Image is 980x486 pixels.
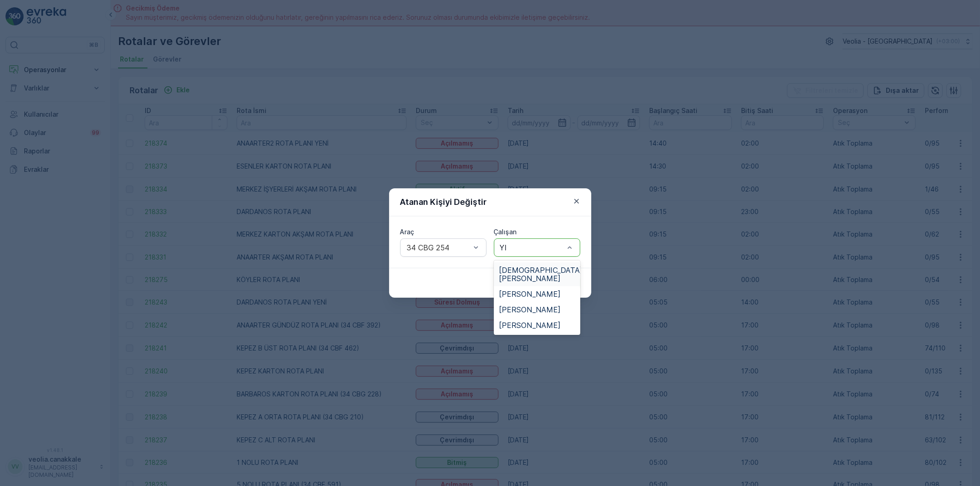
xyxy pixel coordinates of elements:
[400,228,414,236] label: Araç
[499,290,561,298] span: [PERSON_NAME]
[494,228,517,236] label: Çalışan
[400,196,487,209] p: Atanan Kişiyi Değiştir
[499,305,561,314] span: [PERSON_NAME]
[499,321,561,329] span: [PERSON_NAME]
[499,266,583,283] span: [DEMOGRAPHIC_DATA][PERSON_NAME]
